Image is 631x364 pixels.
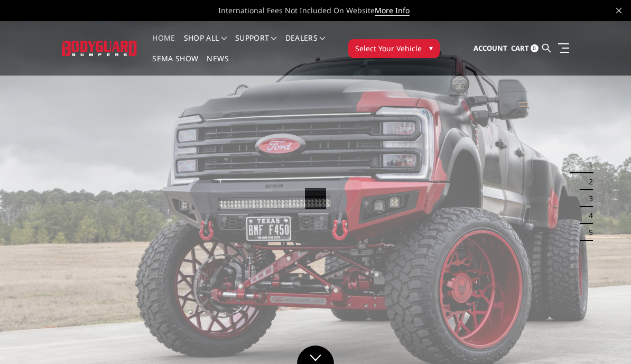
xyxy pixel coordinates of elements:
[348,39,440,58] button: Select Your Vehicle
[152,55,198,76] a: SEMA Show
[152,34,175,55] a: Home
[474,34,507,63] a: Account
[531,44,539,52] span: 0
[582,224,593,241] button: 5 of 5
[62,41,137,55] img: BODYGUARD BUMPERS
[207,55,228,76] a: News
[429,42,433,53] span: ▾
[184,34,227,55] a: shop all
[511,43,529,53] span: Cart
[511,34,539,63] a: Cart 0
[297,346,334,364] a: Click to Down
[474,43,507,53] span: Account
[375,5,410,16] a: More Info
[582,207,593,224] button: 4 of 5
[235,34,277,55] a: Support
[355,43,422,54] span: Select Your Vehicle
[285,34,326,55] a: Dealers
[582,190,593,207] button: 3 of 5
[582,156,593,173] button: 1 of 5
[582,173,593,190] button: 2 of 5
